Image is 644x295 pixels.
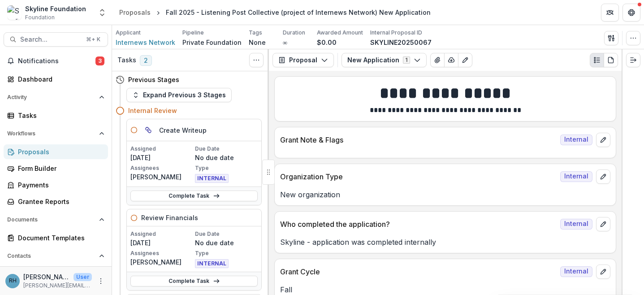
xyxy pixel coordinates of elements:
p: ∞ [283,38,287,47]
a: Complete Task [130,191,258,201]
a: Internews Network [116,38,175,47]
span: Foundation [25,13,55,22]
nav: breadcrumb [116,6,434,19]
span: Workflows [7,130,95,137]
button: edit [596,169,610,184]
p: Fall [280,284,610,295]
img: Skyline Foundation [7,5,22,20]
span: Internal [560,219,592,230]
span: Documents [7,217,95,223]
button: Open Workflows [4,126,108,141]
button: More [95,276,106,286]
button: PDF view [604,53,618,67]
button: Open Documents [4,213,108,227]
button: Open Activity [4,90,108,104]
p: $0.00 [317,38,337,47]
span: Internal [560,171,592,182]
span: Internal [560,266,592,277]
p: Type [195,164,258,172]
p: No due date [195,153,258,162]
div: Fall 2025 - Listening Post Collective (project of Internews Network) New Application [166,8,431,17]
a: Proposals [116,6,154,19]
button: Plaintext view [590,53,604,67]
p: Tags [249,29,262,37]
button: Open entity switcher [96,4,108,22]
p: None [249,38,266,47]
p: [PERSON_NAME] [130,257,193,267]
div: ⌘ + K [84,35,102,44]
button: Search... [4,32,108,47]
button: edit [596,265,610,279]
a: Document Templates [4,230,108,245]
p: [DATE] [130,153,193,162]
p: [PERSON_NAME] [23,272,70,282]
p: Assignees [130,249,193,257]
p: Who completed the application? [280,219,557,230]
p: User [73,273,92,281]
a: Complete Task [130,276,258,286]
div: Roxanne Hanson [9,278,17,284]
p: Applicant [116,29,141,37]
p: [DATE] [130,238,193,247]
p: Awarded Amount [317,29,363,37]
button: Expand right [626,53,640,67]
button: New Application1 [341,53,427,67]
span: INTERNAL [195,174,229,183]
p: [PERSON_NAME] [130,172,193,182]
span: Search... [20,36,81,43]
p: No due date [195,238,258,247]
h3: Tasks [117,56,136,64]
p: Type [195,249,258,257]
button: Edit as form [458,53,472,67]
div: Dashboard [18,74,101,84]
h5: Review Financials [141,213,198,222]
h5: Create Writeup [159,126,207,135]
p: Grant Cycle [280,266,557,277]
button: Open Contacts [4,249,108,263]
button: Notifications3 [4,54,108,68]
p: SKYLINE20250067 [370,38,432,47]
div: Proposals [119,8,151,17]
button: View Attached Files [430,53,445,67]
p: Private Foundation [182,38,242,47]
div: Tasks [18,111,101,120]
button: edit [596,217,610,231]
button: Get Help [622,4,640,22]
p: Skyline - application was completed internally [280,237,610,247]
span: Notifications [18,57,95,65]
div: Proposals [18,147,101,156]
a: Dashboard [4,72,108,87]
button: edit [596,133,610,147]
p: [PERSON_NAME][EMAIL_ADDRESS][DOMAIN_NAME] [23,282,92,290]
span: INTERNAL [195,259,229,268]
p: Duration [283,29,305,37]
p: Due Date [195,230,258,238]
span: 2 [140,55,152,66]
span: Contacts [7,253,95,259]
button: View dependent tasks [141,123,156,137]
a: Payments [4,178,108,192]
span: 3 [95,56,104,65]
h4: Internal Review [128,106,177,115]
h4: Previous Stages [128,75,179,84]
span: Internal [560,134,592,145]
a: Form Builder [4,161,108,176]
p: Assigned [130,230,193,238]
div: Grantee Reports [18,197,101,206]
a: Tasks [4,108,108,123]
button: Toggle View Cancelled Tasks [249,53,264,67]
a: Grantee Reports [4,194,108,209]
button: Expand Previous 3 Stages [126,88,232,102]
p: Internal Proposal ID [370,29,422,37]
p: New organization [280,189,610,200]
div: Form Builder [18,164,101,173]
a: Proposals [4,144,108,159]
div: Skyline Foundation [25,4,86,13]
button: Proposal [272,53,334,67]
p: Organization Type [280,171,557,182]
p: Pipeline [182,29,204,37]
p: Due Date [195,145,258,153]
p: Assignees [130,164,193,172]
div: Document Templates [18,233,101,243]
